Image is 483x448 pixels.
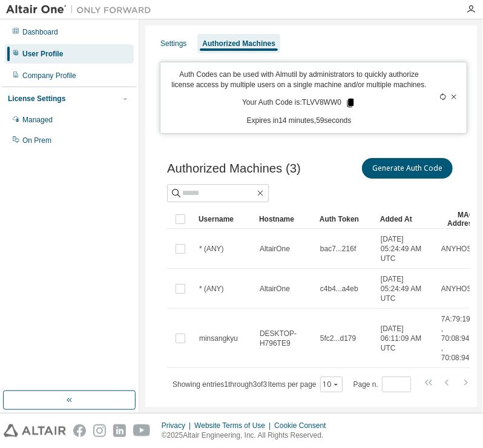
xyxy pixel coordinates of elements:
[260,284,290,294] span: AltairOne
[260,244,290,254] span: AltairOne
[4,424,66,437] img: altair_logo.svg
[22,136,51,145] div: On Prem
[6,4,157,16] img: Altair One
[194,421,274,430] div: Website Terms of Use
[199,209,249,229] div: Username
[199,244,224,254] span: * (ANY)
[167,162,301,176] span: Authorized Machines (3)
[381,274,430,303] span: [DATE] 05:24:49 AM UTC
[113,424,126,437] img: linkedin.svg
[162,421,194,430] div: Privacy
[381,324,430,353] span: [DATE] 06:11:09 AM UTC
[441,284,476,294] span: ANYHOST
[133,424,151,437] img: youtube.svg
[441,244,476,254] span: ANYHOST
[168,116,430,126] p: Expires in 14 minutes, 59 seconds
[380,209,431,229] div: Added At
[259,209,310,229] div: Hostname
[199,284,224,294] span: * (ANY)
[202,39,275,48] div: Authorized Machines
[73,424,86,437] img: facebook.svg
[323,380,340,389] button: 10
[353,377,411,392] span: Page n.
[320,244,356,254] span: bac7...216f
[22,71,76,81] div: Company Profile
[320,334,356,343] span: 5fc2...d179
[199,334,238,343] span: minsangkyu
[160,39,186,48] div: Settings
[320,284,358,294] span: c4b4...a4eb
[93,424,106,437] img: instagram.svg
[362,158,453,179] button: Generate Auth Code
[260,329,309,348] span: DESKTOP-H796TE9
[274,421,333,430] div: Cookie Consent
[172,380,267,389] span: Showing entries 1 through 3 of 3
[268,377,343,392] span: Items per page
[22,27,58,37] div: Dashboard
[168,70,430,90] p: Auth Codes can be used with Almutil by administrators to quickly authorize license access by mult...
[162,430,333,441] p: © 2025 Altair Engineering, Inc. All Rights Reserved.
[381,234,430,263] span: [DATE] 05:24:49 AM UTC
[22,115,53,125] div: Managed
[320,209,370,229] div: Auth Token
[22,49,63,59] div: User Profile
[242,97,356,108] p: Your Auth Code is: TLVV8WW0
[8,94,65,104] div: License Settings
